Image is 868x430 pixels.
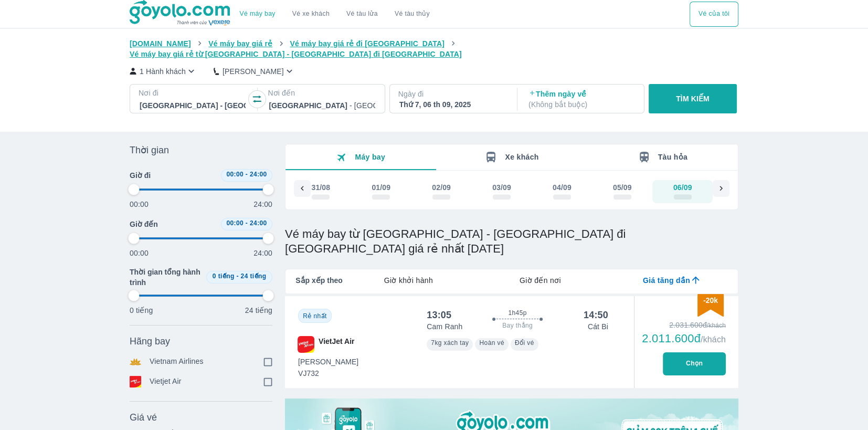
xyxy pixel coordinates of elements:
div: 31/08 [311,182,330,193]
p: 1 Hành khách [140,66,186,77]
span: - [246,219,248,227]
button: [PERSON_NAME] [214,66,295,77]
button: 1 Hành khách [130,66,197,77]
button: Chọn [663,352,726,375]
div: 2.011.600đ [642,332,726,345]
span: Giờ khởi hành [384,275,433,286]
div: 01/09 [372,182,390,193]
div: 03/09 [492,182,511,193]
div: 13:05 [427,309,451,321]
span: 00:00 [226,219,244,227]
div: 02/09 [432,182,451,193]
span: [PERSON_NAME] [298,356,358,367]
span: Giờ đến [130,219,158,229]
a: Vé xe khách [292,10,330,18]
p: 24 tiếng [245,305,272,316]
span: Giờ đi [130,170,151,181]
span: Đổi vé [515,339,534,347]
span: VJ732 [298,368,358,379]
p: 24:00 [253,248,272,258]
span: VietJet Air [319,336,354,353]
span: Vé máy bay giá rẻ từ [GEOGRAPHIC_DATA] - [GEOGRAPHIC_DATA] đi [GEOGRAPHIC_DATA] [130,50,462,58]
span: Rẻ nhất [303,312,326,320]
span: Vé máy bay giá rẻ đi [GEOGRAPHIC_DATA] [290,39,444,48]
span: Xe khách [505,153,538,161]
span: -20k [703,296,718,305]
div: 2.031.600đ [642,320,726,330]
p: Nơi đến [268,88,376,98]
span: 0 tiếng [213,272,235,280]
span: Hoàn vé [479,339,504,347]
div: 04/09 [553,182,571,193]
p: Ngày đi [398,89,506,99]
p: Nơi đi [139,88,247,98]
div: scrollable day and price [230,180,632,203]
p: Vietnam Airlines [150,356,204,368]
p: Cát Bi [588,321,608,332]
img: VJ [298,336,314,353]
button: Vé tàu thủy [386,2,438,27]
span: Vé máy bay giá rẻ [208,39,272,48]
button: Vé của tôi [690,2,738,27]
span: Giá tăng dần [643,275,690,286]
a: Vé tàu lửa [338,2,386,27]
div: 05/09 [613,182,632,193]
p: 00:00 [130,248,149,258]
span: 1h45p [508,309,526,317]
p: 0 tiếng [130,305,153,316]
span: Hãng bay [130,335,170,348]
span: - [236,272,238,280]
span: Giá vé [130,411,157,424]
h1: Vé máy bay từ [GEOGRAPHIC_DATA] - [GEOGRAPHIC_DATA] đi [GEOGRAPHIC_DATA] giá rẻ nhất [DATE] [285,227,738,256]
span: Thời gian [130,144,169,156]
p: Cam Ranh [427,321,462,332]
span: 24:00 [250,171,267,178]
div: lab API tabs example [343,269,738,291]
span: Sắp xếp theo [295,275,343,286]
span: Tàu hỏa [658,153,688,161]
a: Vé máy bay [240,10,276,18]
div: 14:50 [584,309,608,321]
span: Giờ đến nơi [520,275,561,286]
span: 24:00 [250,219,267,227]
span: [DOMAIN_NAME] [130,39,191,48]
span: 24 tiếng [241,272,267,280]
span: Thời gian tổng hành trình [130,267,202,288]
p: 00:00 [130,199,149,209]
span: 7kg xách tay [431,339,469,347]
img: discount [697,294,724,317]
p: TÌM KIẾM [676,93,710,104]
span: Máy bay [355,153,385,161]
p: Vietjet Air [150,376,182,387]
div: choose transportation mode [231,2,438,27]
span: /khách [701,335,726,344]
nav: breadcrumb [130,38,738,59]
p: [PERSON_NAME] [223,66,284,77]
p: Thêm ngày về [528,89,634,110]
p: ( Không bắt buộc ) [528,99,634,110]
div: choose transportation mode [690,2,738,27]
div: Thứ 7, 06 th 09, 2025 [399,99,505,110]
span: 00:00 [226,171,244,178]
span: - [246,171,248,178]
span: /khách [707,322,726,329]
p: 24:00 [253,199,272,209]
button: TÌM KIẾM [649,84,736,113]
div: 06/09 [673,182,692,193]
